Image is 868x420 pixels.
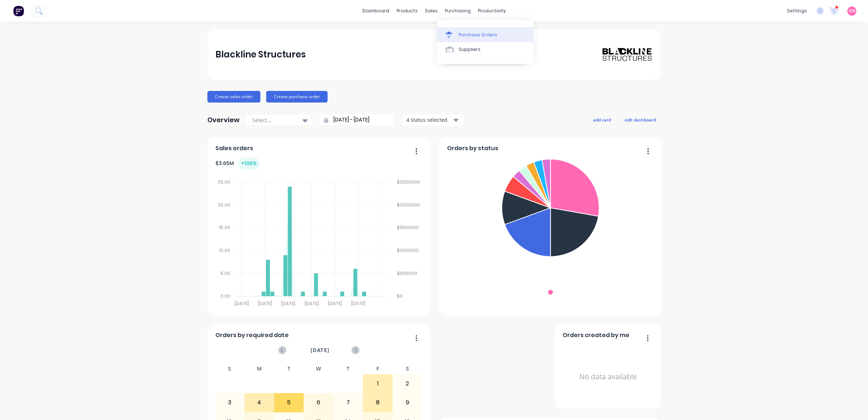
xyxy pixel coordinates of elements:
[219,224,230,231] tspan: 15.00
[421,5,441,16] div: sales
[397,202,420,208] tspan: $2000000
[474,5,510,16] div: productivity
[13,5,24,16] img: Factory
[363,375,392,393] div: 1
[602,47,653,62] img: Blackline Structures
[359,5,393,16] a: dashboard
[215,331,289,340] span: Orders by required date
[393,393,422,412] div: 9
[218,179,230,185] tspan: 25.00
[393,364,422,374] div: S
[783,5,811,16] div: settings
[304,393,333,412] div: 6
[393,375,422,393] div: 2
[215,144,253,153] span: Sales orders
[258,300,272,307] tspan: [DATE]
[215,47,306,62] div: Blackline Structures
[397,293,403,299] tspan: $0
[266,91,328,103] button: Create purchase order
[304,364,333,374] div: W
[397,270,417,276] tspan: $500000
[849,8,855,14] span: DN
[397,247,419,253] tspan: $1000000
[441,5,474,16] div: purchasing
[274,364,304,374] div: T
[207,113,240,127] div: Overview
[402,115,464,125] button: 4 status selected
[620,115,661,124] button: edit dashboard
[334,393,363,412] div: 7
[351,300,365,307] tspan: [DATE]
[363,364,393,374] div: F
[215,157,260,169] div: $ 3.65M
[447,144,498,153] span: Orders by status
[311,346,329,354] span: [DATE]
[305,300,319,307] tspan: [DATE]
[563,343,654,411] div: No data available
[220,293,230,299] tspan: 0.00
[220,270,230,276] tspan: 5.00
[245,393,274,412] div: 4
[588,115,616,124] button: add card
[563,331,629,340] span: Orders created by me
[218,202,230,208] tspan: 20.00
[215,393,244,412] div: 3
[219,247,230,253] tspan: 10.00
[397,224,419,231] tspan: $1500000
[235,300,249,307] tspan: [DATE]
[328,300,342,307] tspan: [DATE]
[459,46,480,53] div: Suppliers
[397,179,420,185] tspan: $2500000
[238,157,260,169] div: + 100 %
[437,27,533,42] a: Purchase Orders
[207,91,260,103] button: Create sales order
[437,42,533,57] a: Suppliers
[333,364,363,374] div: T
[459,32,497,38] div: Purchase Orders
[244,364,274,374] div: M
[393,5,421,16] div: products
[275,393,304,412] div: 5
[363,393,392,412] div: 8
[215,364,245,374] div: S
[281,300,295,307] tspan: [DATE]
[406,116,452,124] div: 4 status selected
